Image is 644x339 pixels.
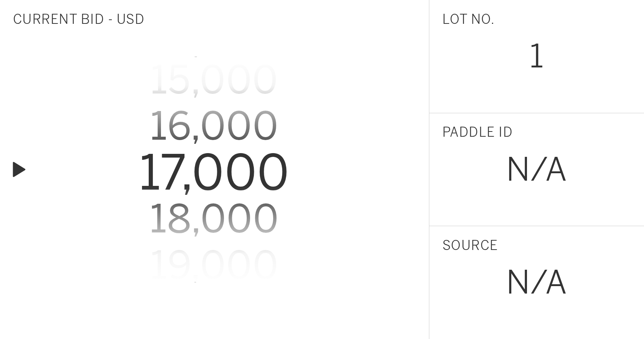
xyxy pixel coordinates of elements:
[13,13,145,26] div: Current Bid - USD
[506,153,568,186] div: N/A
[506,266,568,298] div: N/A
[530,40,544,72] div: 1
[442,126,513,139] div: PADDLE ID
[442,239,498,252] div: SOURCE
[442,13,495,26] div: LOT NO.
